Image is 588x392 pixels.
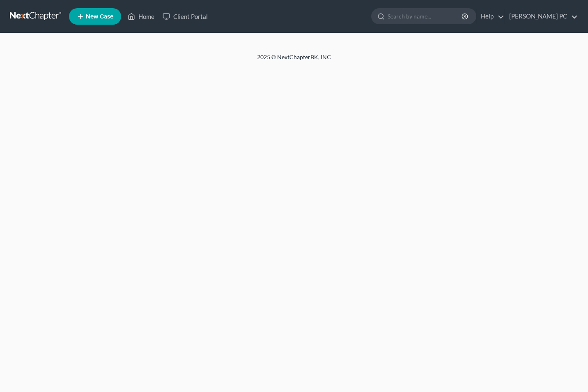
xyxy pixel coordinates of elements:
div: 2025 © NextChapterBK, INC [60,53,528,68]
input: Search by name... [388,9,463,24]
a: [PERSON_NAME] PC [505,9,578,24]
span: New Case [86,14,113,20]
a: Client Portal [158,9,212,24]
a: Help [477,9,504,24]
a: Home [124,9,158,24]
